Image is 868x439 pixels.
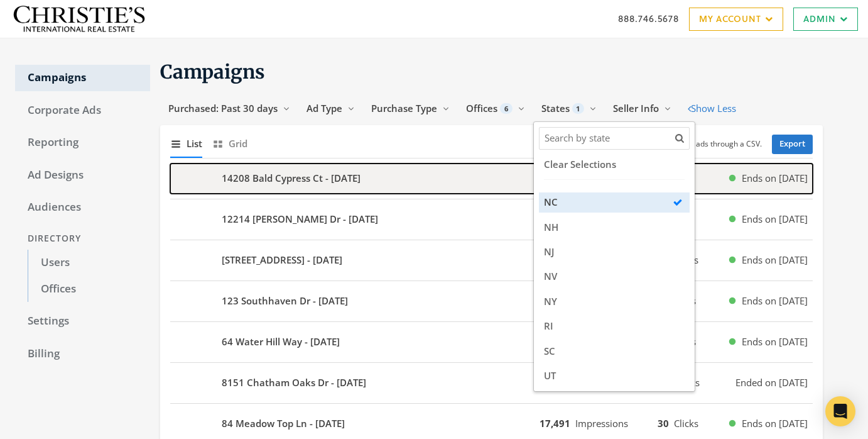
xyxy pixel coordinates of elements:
[15,227,150,250] div: Directory
[229,136,247,151] span: Grid
[742,171,808,186] span: Ends on [DATE]
[742,294,808,308] span: Ends on [DATE]
[793,8,858,31] a: Admin
[618,12,679,25] a: 888.746.5678
[544,270,557,282] span: NV
[680,97,744,120] button: Show Less
[605,97,680,120] button: Seller Info
[572,103,585,114] span: 1
[222,375,366,390] b: 8151 Chatham Oaks Dr - [DATE]
[371,102,437,114] span: Purchase Type
[222,253,342,267] b: [STREET_ADDRESS] - [DATE]
[222,416,345,431] b: 84 Meadow Top Ln - [DATE]
[772,135,813,154] a: Export
[222,212,378,226] b: 12214 [PERSON_NAME] Dr - [DATE]
[222,171,361,186] b: 14208 Bald Cypress Ct - [DATE]
[458,97,533,120] button: Offices6
[544,221,558,233] span: NH
[658,417,669,430] b: 30
[168,102,278,114] span: Purchased: Past 30 days
[533,121,695,392] div: States1
[742,212,808,226] span: Ends on [DATE]
[170,409,813,439] button: 84 Meadow Top Ln - [DATE]17,491Impressions30ClicksEnds on [DATE]
[544,320,553,332] span: RI
[825,396,855,426] div: Open Intercom Messenger
[170,286,813,316] button: 123 Southhaven Dr - [DATE]1,955Impressions18ClicksEnds on [DATE]
[28,250,150,276] a: Users
[742,416,808,431] span: Ends on [DATE]
[170,204,813,235] button: 12214 [PERSON_NAME] Dr - [DATE]702Impressions9ClicksEnds on [DATE]
[298,97,363,120] button: Ad Type
[307,102,342,114] span: Ad Type
[15,65,150,91] a: Campaigns
[544,196,558,208] span: NC
[170,368,813,398] button: 8151 Chatham Oaks Dr - [DATE]8,707Impressions18ClicksEnded on [DATE]
[544,295,557,308] span: NY
[541,102,570,114] span: States
[15,130,150,156] a: Reporting
[222,294,348,308] b: 123 Southhaven Dr - [DATE]
[170,245,813,275] button: [STREET_ADDRESS] - [DATE]10,548Impressions22ClicksEnds on [DATE]
[170,164,813,194] button: 14208 Bald Cypress Ct - [DATE]1,653Impressions4ClicksEnds on [DATE]
[15,97,150,124] a: Corporate Ads
[542,130,675,146] input: Search by state
[15,162,150,189] a: Ad Designs
[160,60,265,84] span: Campaigns
[742,253,808,267] span: Ends on [DATE]
[544,245,555,258] span: NJ
[544,345,555,357] span: SC
[533,97,605,120] button: States1
[742,335,808,349] span: Ends on [DATE]
[170,327,813,357] button: 64 Water Hill Way - [DATE]5,727Impressions21ClicksEnds on [DATE]
[363,97,458,120] button: Purchase Type
[613,102,659,114] span: Seller Info
[735,375,808,390] span: Ended on [DATE]
[160,97,298,120] button: Purchased: Past 30 days
[15,194,150,221] a: Audiences
[539,155,690,174] button: Clear Selections
[544,369,556,382] span: UT
[28,276,150,303] a: Offices
[689,8,783,31] a: My Account
[466,102,497,114] span: Offices
[187,136,202,151] span: List
[540,417,570,430] b: 17,491
[212,130,247,157] button: Grid
[222,335,340,349] b: 64 Water Hill Way - [DATE]
[10,4,148,33] img: Adwerx
[674,417,698,430] span: Clicks
[575,417,628,430] span: Impressions
[638,138,762,150] small: Share these ads through a CSV.
[170,130,202,157] button: List
[500,103,513,114] span: 6
[15,341,150,367] a: Billing
[15,308,150,335] a: Settings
